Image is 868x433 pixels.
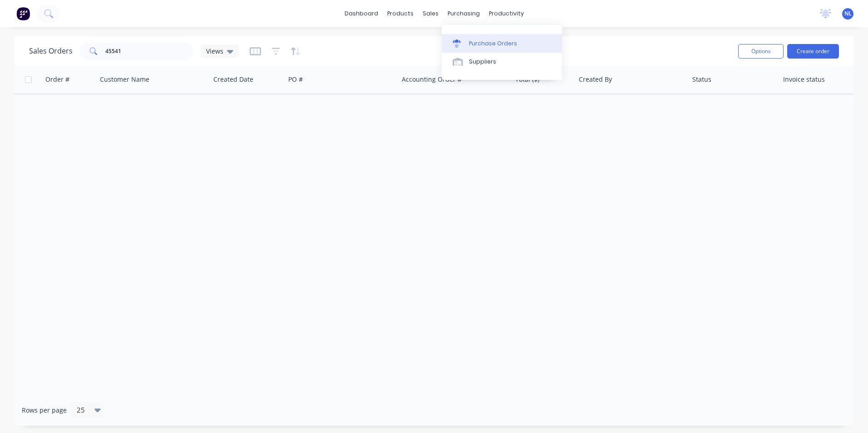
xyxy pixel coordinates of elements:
button: Create order [787,44,839,59]
span: Rows per page [22,406,67,415]
div: Created By [579,75,612,84]
div: Purchase Orders [469,39,517,48]
div: Invoice status [783,75,825,84]
a: dashboard [340,7,383,20]
div: productivity [484,7,528,20]
div: Accounting Order # [402,75,462,84]
input: Search... [105,42,194,60]
div: sales [418,7,443,20]
button: Options [738,44,784,59]
div: Status [692,75,711,84]
a: Purchase Orders [442,34,562,52]
span: Views [206,46,223,56]
div: Created Date [213,75,253,84]
div: Suppliers [469,58,496,66]
img: Factory [16,7,30,20]
a: Suppliers [442,53,562,71]
div: PO # [288,75,303,84]
div: products [383,7,418,20]
div: Order # [45,75,69,84]
h1: Sales Orders [29,47,73,55]
div: purchasing [443,7,484,20]
span: NL [844,10,852,18]
div: Customer Name [100,75,149,84]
